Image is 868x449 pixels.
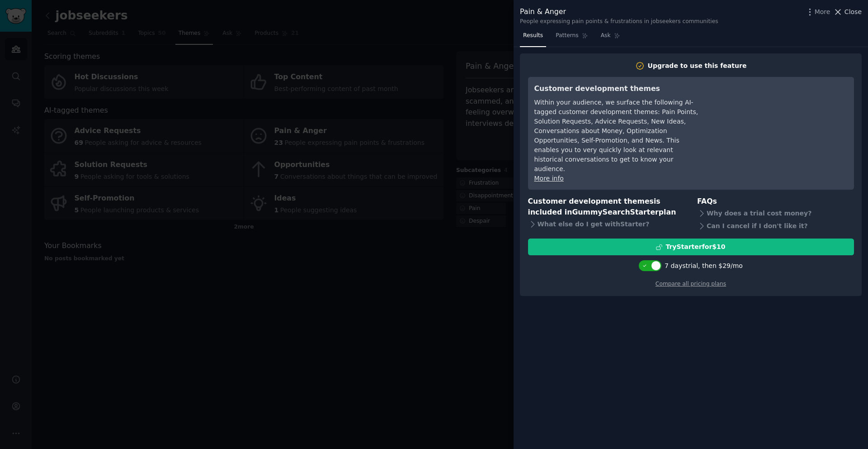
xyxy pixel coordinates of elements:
[520,18,718,26] div: People expressing pain points & frustrations in jobseekers communities
[665,242,725,252] div: Try Starter for $10
[697,220,854,232] div: Can I cancel if I don't like it?
[552,29,591,47] a: Patterns
[572,208,658,216] span: GummySearch Starter
[520,29,546,47] a: Results
[665,261,743,271] div: 7 days trial, then $ 29 /mo
[598,29,623,47] a: Ask
[648,61,747,71] div: Upgrade to use this feature
[523,32,543,40] span: Results
[697,207,854,220] div: Why does a trial cost money?
[815,7,830,17] span: More
[528,218,685,231] div: What else do I get with Starter ?
[534,175,564,182] a: More info
[556,32,578,40] span: Patterns
[697,196,854,207] h3: FAQs
[528,196,685,218] h3: Customer development themes is included in plan
[534,83,699,95] h3: Customer development themes
[601,32,611,40] span: Ask
[534,98,699,174] div: Within your audience, we surface the following AI-tagged customer development themes: Pain Points...
[844,7,862,17] span: Close
[656,281,726,287] a: Compare all pricing plans
[712,83,848,151] iframe: YouTube video player
[528,239,854,255] button: TryStarterfor$10
[520,6,718,18] div: Pain & Anger
[805,7,830,17] button: More
[833,7,862,17] button: Close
